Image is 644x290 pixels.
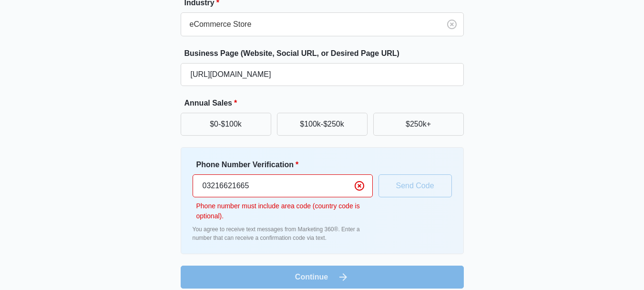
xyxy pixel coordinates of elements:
[184,48,468,59] label: Business Page (Website, Social URL, or Desired Page URL)
[352,178,367,193] button: Clear
[193,225,373,242] p: You agree to receive text messages from Marketing 360®. Enter a number that can receive a confirm...
[184,97,468,109] label: Annual Sales
[196,159,377,171] label: Phone Number Verification
[277,113,368,136] button: $100k-$250k
[193,174,373,197] input: Ex. +1-555-555-5555
[181,63,464,86] input: e.g. janesplumbing.com
[181,113,271,136] button: $0-$100k
[196,201,373,221] p: Phone number must include area code (country code is optional).
[373,113,464,136] button: $250k+
[444,17,460,32] button: Clear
